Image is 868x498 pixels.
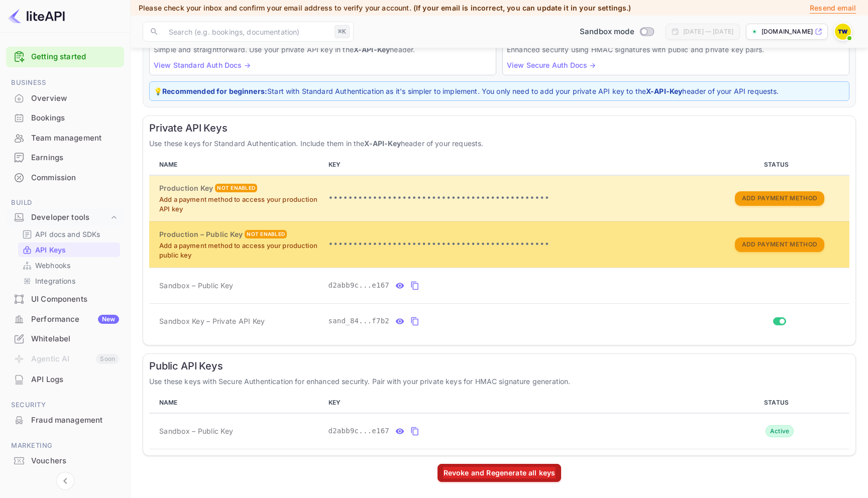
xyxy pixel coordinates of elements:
div: Not enabled [215,184,257,192]
div: Overview [31,93,119,104]
table: private api keys table [149,155,849,339]
div: Commission [6,168,124,188]
div: New [98,315,119,324]
div: API docs and SDKs [18,227,120,241]
a: API Logs [6,370,124,389]
div: Developer tools [31,212,109,223]
div: UI Components [31,294,119,305]
a: API Keys [22,244,116,255]
a: Overview [6,89,124,107]
strong: X-API-Key [364,139,400,148]
span: Please check your inbox and confirm your email address to verify your account. [139,4,411,12]
span: Business [6,77,124,88]
div: Revoke and Regenerate all keys [443,467,556,478]
a: Integrations [22,276,116,286]
a: Earnings [6,148,124,167]
div: Bookings [31,112,119,124]
a: Add Payment Method [735,193,824,202]
div: PerformanceNew [6,310,124,329]
span: d2abb9c...e167 [329,426,390,436]
span: sand_84...f7b2 [329,316,390,326]
div: Vouchers [6,451,124,471]
a: View Standard Auth Docs → [154,61,251,69]
input: Search (e.g. bookings, documentation) [163,22,331,42]
div: Fraud management [31,415,119,426]
span: Sandbox – Public Key [159,426,233,436]
p: Add a payment method to access your production public key [159,241,320,261]
button: Add Payment Method [735,237,824,252]
th: STATUS [709,155,849,175]
div: API Logs [31,374,119,386]
a: Add Payment Method [735,239,824,248]
th: KEY [324,393,710,413]
div: Not enabled [245,230,287,238]
div: Active [766,425,794,437]
a: Commission [6,168,124,187]
div: ⌘K [335,25,350,38]
p: API docs and SDKs [35,229,100,239]
a: UI Components [6,290,124,308]
div: Switch to Production mode [576,26,658,38]
th: NAME [149,393,324,413]
div: Integrations [18,274,120,288]
span: Security [6,400,124,411]
button: Collapse navigation [56,472,74,490]
div: Overview [6,89,124,108]
a: Team management [6,129,124,147]
span: d2abb9c...e167 [329,280,390,291]
div: Fraud management [6,411,124,430]
p: ••••••••••••••••••••••••••••••••••••••••••••• [329,238,706,251]
a: View Secure Auth Docs → [507,61,596,69]
a: PerformanceNew [6,310,124,328]
div: Team management [6,129,124,148]
a: Bookings [6,108,124,127]
th: NAME [149,155,324,175]
a: Fraud management [6,411,124,429]
h6: Public API Keys [149,360,849,372]
div: Earnings [6,148,124,168]
div: UI Components [6,290,124,309]
span: Sandbox mode [580,26,634,38]
div: Bookings [6,108,124,128]
p: [DOMAIN_NAME] [762,27,813,36]
div: Developer tools [6,209,124,226]
div: Getting started [6,47,124,67]
div: Webhooks [18,258,120,273]
p: Integrations [35,276,75,286]
th: STATUS [709,393,849,413]
p: 💡 Start with Standard Authentication as it's simpler to implement. You only need to add your priv... [154,86,845,96]
div: Whitelabel [31,333,119,345]
strong: Recommended for beginners: [162,87,267,95]
span: Marketing [6,440,124,451]
span: (If your email is incorrect, you can update it in your settings.) [413,4,631,12]
a: API docs and SDKs [22,229,116,239]
p: ••••••••••••••••••••••••••••••••••••••••••••• [329,192,706,204]
div: Performance [31,314,119,325]
div: Whitelabel [6,329,124,349]
div: API Logs [6,370,124,390]
div: Commission [31,172,119,184]
div: API Keys [18,242,120,257]
button: Add Payment Method [735,191,824,206]
div: [DATE] — [DATE] [683,27,733,36]
a: Whitelabel [6,329,124,348]
img: LiteAPI logo [8,8,65,24]
td: Sandbox Key – Private API Key [149,303,324,339]
a: Getting started [31,51,119,63]
th: KEY [324,155,710,175]
div: Earnings [31,152,119,164]
p: API Keys [35,244,66,255]
table: public api keys table [149,393,849,449]
p: Use these keys for Standard Authentication. Include them in the header of your requests. [149,138,849,149]
p: Webhooks [35,260,70,271]
span: Build [6,197,124,208]
p: Use these keys with Secure Authentication for enhanced security. Pair with your private keys for ... [149,376,849,387]
strong: X-API-Key [646,87,682,95]
a: Webhooks [22,260,116,271]
a: Vouchers [6,451,124,470]
div: Team management [31,133,119,144]
h6: Production – Public Key [159,229,243,240]
p: Enhanced security using HMAC signatures with public and private key pairs. [507,44,845,55]
p: Simple and straightforward. Use your private API key in the header. [154,44,492,55]
strong: X-API-Key [354,45,390,54]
